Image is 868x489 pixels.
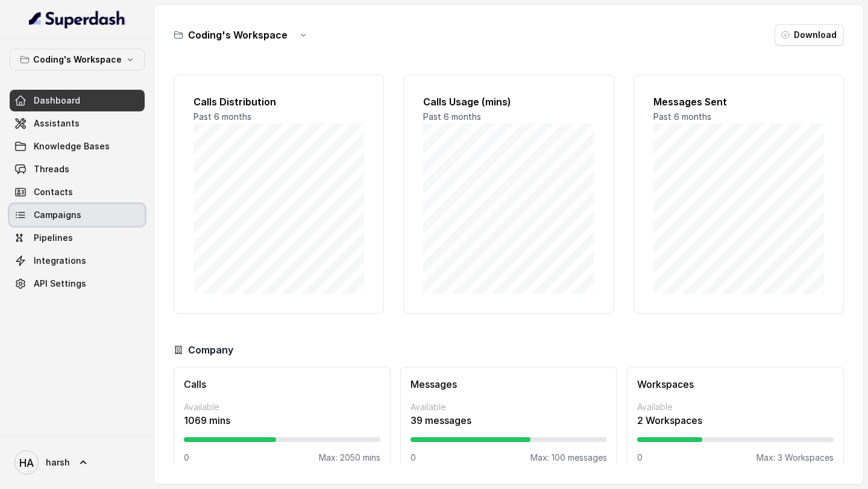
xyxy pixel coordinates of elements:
[34,255,86,267] span: Integrations
[188,343,233,357] h3: Company
[10,135,145,157] a: Knowledge Bases
[10,158,145,180] a: Threads
[10,49,145,70] button: Coding's Workspace
[34,186,73,198] span: Contacts
[29,10,126,29] img: light.svg
[319,452,380,464] p: Max: 2050 mins
[34,163,69,175] span: Threads
[34,278,86,290] span: API Settings
[637,377,834,391] h3: Workspaces
[410,401,607,413] p: Available
[184,452,189,464] p: 0
[423,95,594,109] h2: Calls Usage (mins)
[19,456,34,469] text: HA
[410,377,607,391] h3: Messages
[10,113,145,134] a: Assistants
[33,52,122,67] p: Coding's Workspace
[193,111,251,122] span: Past 6 months
[46,456,70,469] span: harsh
[10,273,145,294] a: API Settings
[10,446,145,479] a: harsh
[184,377,380,391] h3: Calls
[10,204,145,226] a: Campaigns
[34,140,110,152] span: Knowledge Bases
[637,452,643,464] p: 0
[637,401,834,413] p: Available
[184,413,380,428] p: 1069 mins
[410,413,607,428] p: 39 messages
[10,181,145,203] a: Contacts
[10,227,145,249] a: Pipelines
[756,452,834,464] p: Max: 3 Workspaces
[10,250,145,272] a: Integrations
[188,28,288,42] h3: Coding's Workspace
[530,452,607,464] p: Max: 100 messages
[34,209,81,221] span: Campaigns
[653,111,711,122] span: Past 6 months
[34,232,73,244] span: Pipelines
[184,401,380,413] p: Available
[423,111,481,122] span: Past 6 months
[34,95,80,107] span: Dashboard
[193,95,364,109] h2: Calls Distribution
[775,24,844,46] button: Download
[637,413,834,428] p: 2 Workspaces
[653,95,824,109] h2: Messages Sent
[10,90,145,111] a: Dashboard
[34,117,80,129] span: Assistants
[410,452,416,464] p: 0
